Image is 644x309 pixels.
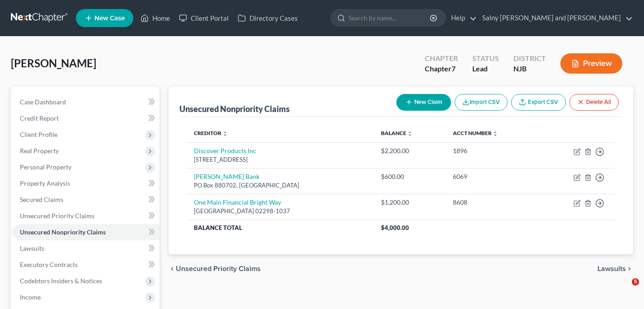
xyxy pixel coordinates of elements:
[381,198,438,207] div: $1,200.00
[13,257,160,273] a: Executory Contracts
[179,103,290,114] div: Unsecured Nonpriority Claims
[20,261,78,268] span: Executory Contracts
[626,265,633,272] i: chevron_right
[381,130,413,136] a: Balance unfold_more
[222,131,228,136] i: unfold_more
[20,147,59,154] span: Real Property
[597,265,626,272] span: Lawsuits
[478,10,633,26] a: Salny [PERSON_NAME] and [PERSON_NAME]
[381,172,438,181] div: $600.00
[194,181,367,190] div: PO Box 880702, [GEOGRAPHIC_DATA]
[11,56,96,70] span: [PERSON_NAME]
[136,10,174,26] a: Home
[20,163,71,171] span: Personal Property
[20,131,57,138] span: Client Profile
[20,212,94,220] span: Unsecured Priority Claims
[513,64,546,74] div: NJB
[176,265,261,272] span: Unsecured Priority Claims
[13,224,160,240] a: Unsecured Nonpriority Claims
[396,94,451,111] button: New Claim
[560,53,622,74] button: Preview
[13,175,160,192] a: Property Analysis
[632,278,639,286] span: 5
[169,265,176,272] i: chevron_left
[20,196,63,203] span: Secured Claims
[169,265,261,272] button: chevron_left Unsecured Priority Claims
[13,240,160,257] a: Lawsuits
[472,53,499,64] div: Status
[453,130,498,136] a: Acct Number unfold_more
[194,198,281,206] a: One Main Financial Bright Way
[13,208,160,224] a: Unsecured Priority Claims
[94,15,125,22] span: New Case
[447,10,477,26] a: Help
[187,220,374,236] th: Balance Total
[493,131,498,136] i: unfold_more
[194,207,367,215] div: [GEOGRAPHIC_DATA] 02298-1037
[425,64,458,74] div: Chapter
[597,265,633,272] button: Lawsuits chevron_right
[13,192,160,208] a: Secured Claims
[20,98,66,106] span: Case Dashboard
[381,224,409,231] span: $4,000.00
[472,64,499,74] div: Lead
[194,155,367,164] div: [STREET_ADDRESS]
[20,277,102,285] span: Codebtors Insiders & Notices
[20,293,41,301] span: Income
[194,130,228,136] a: Creditor unfold_more
[381,146,438,155] div: $2,200.00
[194,173,259,180] a: [PERSON_NAME] Bank
[174,10,233,26] a: Client Portal
[453,172,531,181] div: 6069
[513,53,546,64] div: District
[569,94,619,111] button: Delete All
[407,131,413,136] i: unfold_more
[194,147,256,154] a: Discover Products Inc
[20,179,70,187] span: Property Analysis
[453,198,531,207] div: 8608
[451,64,456,73] span: 7
[233,10,302,26] a: Directory Cases
[348,9,431,26] input: Search by name...
[20,114,59,122] span: Credit Report
[20,244,44,252] span: Lawsuits
[613,278,635,300] iframe: Intercom live chat
[511,94,566,111] a: Export CSV
[453,146,531,155] div: 1896
[20,228,106,236] span: Unsecured Nonpriority Claims
[425,53,458,64] div: Chapter
[455,94,508,111] button: Import CSV
[13,110,160,126] a: Credit Report
[13,94,160,110] a: Case Dashboard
